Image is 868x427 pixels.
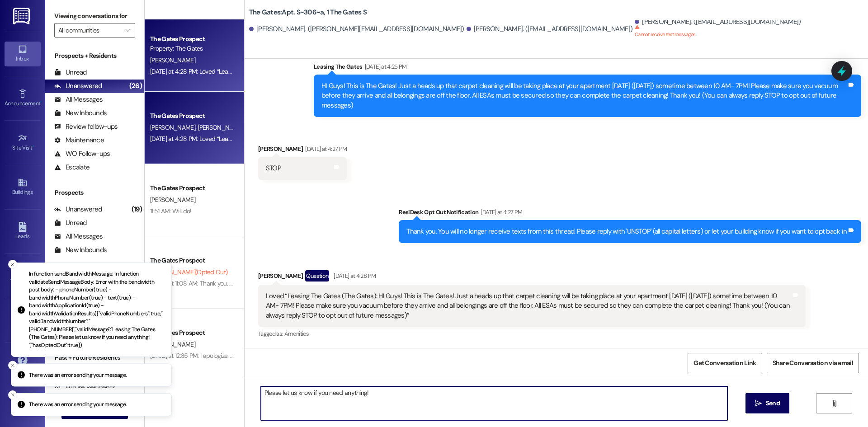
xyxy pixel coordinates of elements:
p: There was an error sending your message. [29,371,127,379]
div: Unanswered [54,81,102,91]
div: 11:51 AM: Will do! [150,207,191,215]
span: [PERSON_NAME] [198,123,245,131]
div: Prospects [45,188,144,197]
div: (19) [129,202,144,216]
div: Thank you. You will no longer receive texts from this thread. Please reply with 'UNSTOP' (all cap... [406,227,847,236]
button: Close toast [8,361,17,370]
span: • [40,99,42,105]
div: New Inbounds [54,245,107,255]
div: [PERSON_NAME] [258,144,347,157]
span: • [33,143,34,150]
div: (26) [127,79,144,93]
div: Unanswered [54,205,102,214]
p: In function sendBandwidthMessage: In function validateSendMessageBody: Error with the bandwidth p... [29,270,164,349]
div: Prospects + Residents [45,51,144,61]
textarea: Please let us know if you need anything! [261,386,727,420]
div: Maintenance [54,136,104,145]
div: The Gates Prospect [150,256,234,265]
i:  [755,400,762,407]
a: Site Visit • [5,131,41,155]
button: Close toast [8,390,17,399]
div: Property: The Gates [150,44,234,53]
span: Share Conversation via email [773,358,853,368]
div: [PERSON_NAME] [258,270,806,285]
div: [DATE] at 4:25 PM [363,62,407,71]
span: [PERSON_NAME] [150,56,195,64]
div: [DATE] at 4:27 PM [478,207,522,217]
a: Support [5,352,41,377]
button: Close toast [8,260,17,269]
div: Question [305,270,329,282]
button: Share Conversation via email [767,353,859,373]
button: Send [745,393,789,413]
i:  [125,27,130,34]
div: [DATE] at 4:27 PM [303,144,347,154]
div: Unread [54,218,87,228]
label: Viewing conversations for [54,9,135,23]
span: [PERSON_NAME] [150,123,198,131]
div: All Messages [54,95,103,104]
a: Account [5,308,41,333]
span: Send [766,399,780,408]
div: All Messages [54,232,103,241]
div: The Gates Prospect [150,328,234,338]
div: Unread [54,68,87,77]
a: Inbox [5,42,41,66]
div: Leasing The Gates [314,62,861,75]
b: The Gates: Apt. S~306~a, 1 The Gates S [249,8,367,17]
span: [PERSON_NAME] (Opted Out) [150,268,227,276]
div: Escalate [54,163,90,172]
span: [PERSON_NAME] [150,196,195,204]
div: The Gates Prospect [150,183,234,193]
img: ResiDesk Logo [13,8,32,24]
i:  [831,400,838,407]
a: Buildings [5,175,41,199]
div: HI Guys! This is The Gates! Just a heads up that carpet cleaning will be taking place at your apa... [321,81,847,110]
div: Tagged as: [258,327,806,340]
div: STOP [266,164,281,173]
a: Templates • [5,264,41,288]
p: There was an error sending your message. [29,401,127,409]
span: [PERSON_NAME] [150,340,195,348]
sup: Cannot receive text messages [635,24,695,38]
div: The Gates Prospect [150,111,234,121]
div: The Gates Prospect [150,34,234,44]
div: [PERSON_NAME]. ([PERSON_NAME][EMAIL_ADDRESS][DOMAIN_NAME]) [249,24,464,34]
span: Amenities [284,330,309,338]
div: Loved “Leasing The Gates (The Gates): HI Guys! This is The Gates! Just a heads up that carpet cle... [266,291,791,320]
span: Get Conversation Link [693,358,756,368]
div: WO Follow-ups [54,149,110,159]
div: [PERSON_NAME]. ([EMAIL_ADDRESS][DOMAIN_NAME]) [467,24,633,34]
div: [DATE] at 4:28 PM [331,271,376,281]
button: Get Conversation Link [688,353,762,373]
a: Leads [5,219,41,244]
div: New Inbounds [54,108,107,118]
input: All communities [58,23,121,38]
div: Review follow-ups [54,122,118,131]
div: [PERSON_NAME]. ([EMAIL_ADDRESS][DOMAIN_NAME]) [635,17,801,27]
div: ResiDesk Opt Out Notification [399,207,861,220]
